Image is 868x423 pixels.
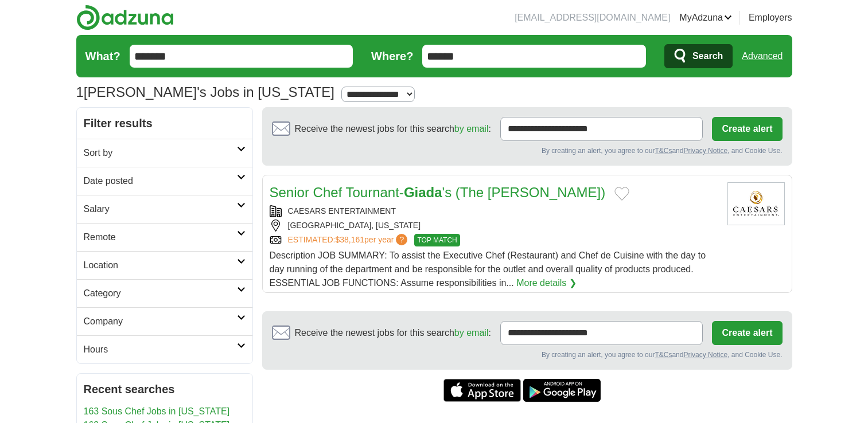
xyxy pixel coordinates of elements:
span: TOP MATCH [414,234,460,246]
h1: [PERSON_NAME]'s Jobs in [US_STATE] [76,84,335,100]
span: Search [692,45,723,68]
div: By creating an alert, you agree to our and , and Cookie Use. [272,350,783,360]
button: Create alert [712,321,782,345]
a: Date posted [77,167,252,195]
a: Get the Android app [523,379,601,402]
a: Get the iPhone app [443,379,521,402]
span: Description JOB SUMMARY: To assist the Executive Chef (Restaurant) and Chef de Cuisine with the d... [270,250,706,288]
h2: Sort by [84,146,237,160]
span: ? [396,234,407,245]
li: [EMAIL_ADDRESS][DOMAIN_NAME] [515,11,670,25]
a: 163 Sous Chef Jobs in [US_STATE] [84,406,230,416]
label: Where? [371,48,413,65]
h2: Company [84,315,237,328]
a: Senior Chef Tournant-Giada's (The [PERSON_NAME]) [270,185,606,200]
a: Sort by [77,139,252,167]
a: by email [454,124,489,134]
a: T&Cs [655,147,672,155]
h2: Date posted [84,174,237,188]
h2: Location [84,258,237,272]
div: By creating an alert, you agree to our and , and Cookie Use. [272,146,783,156]
h2: Category [84,287,237,300]
button: Add to favorite jobs [614,187,629,201]
a: by email [454,328,489,338]
label: What? [85,48,120,65]
div: [GEOGRAPHIC_DATA], [US_STATE] [270,220,718,232]
a: Remote [77,223,252,251]
a: Privacy Notice [683,351,727,359]
button: Create alert [712,117,782,141]
a: Location [77,251,252,279]
h2: Filter results [77,108,252,139]
img: Adzuna logo [76,5,174,30]
img: Caesars Entertainment logo [727,182,785,225]
strong: Giada [404,185,442,200]
a: Salary [77,195,252,223]
span: $38,161 [335,235,364,244]
a: Employers [749,11,792,25]
a: Category [77,279,252,307]
a: More details ❯ [516,276,577,290]
a: T&Cs [655,351,672,359]
a: Privacy Notice [683,147,727,155]
button: Search [664,44,733,68]
h2: Recent searches [84,381,246,398]
a: Company [77,307,252,335]
a: ESTIMATED:$38,161per year? [288,234,410,246]
h2: Salary [84,202,237,216]
a: MyAdzuna [679,11,732,25]
span: 1 [76,82,84,103]
a: Advanced [742,45,783,68]
a: Hours [77,335,252,363]
a: CAESARS ENTERTAINMENT [288,206,396,216]
span: Receive the newest jobs for this search : [295,122,491,136]
h2: Hours [84,343,237,357]
span: Receive the newest jobs for this search : [295,326,491,340]
h2: Remote [84,230,237,244]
